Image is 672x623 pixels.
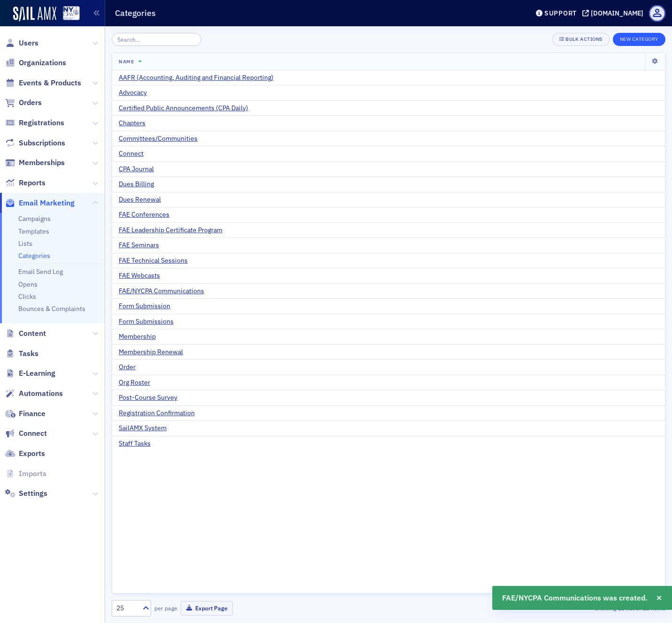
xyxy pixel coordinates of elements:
[5,98,42,108] a: Orders
[119,394,177,402] span: Post-Course Survey
[119,287,204,296] span: FAE/NYCPA Communications
[5,118,64,128] a: Registrations
[19,178,46,188] span: Reports
[119,196,161,204] span: Dues Renewal
[5,328,46,339] a: Content
[649,5,665,22] span: Profile
[488,604,665,612] div: Showing out of items
[18,292,36,301] a: Clicks
[19,138,65,148] span: Subscriptions
[19,428,47,439] span: Connect
[18,280,38,289] a: Opens
[119,257,188,265] span: FAE Technical Sessions
[19,78,81,88] span: Events & Products
[18,227,49,236] a: Templates
[19,368,55,379] span: E-Learning
[502,593,648,604] span: FAE/NYCPA Communications was created.
[5,58,66,68] a: Organizations
[18,239,32,248] a: Lists
[565,37,602,42] div: Bulk Actions
[5,388,63,399] a: Automations
[63,6,80,21] img: SailAMX
[5,38,38,48] a: Users
[119,302,170,311] span: Form Submission
[119,318,174,326] span: Form Submissions
[112,33,201,46] input: Search…
[181,601,233,615] button: Export Page
[119,165,154,174] span: CPA Journal
[19,198,75,208] span: Email Marketing
[19,349,38,359] span: Tasks
[19,409,46,419] span: Finance
[19,158,65,168] span: Memberships
[19,448,45,459] span: Exports
[5,158,65,168] a: Memberships
[591,9,643,17] div: [DOMAIN_NAME]
[154,604,177,612] label: per page
[119,180,154,189] span: Dues Billing
[56,6,80,22] a: View Homepage
[119,58,134,65] span: Name
[19,388,63,399] span: Automations
[613,33,665,46] button: New Category
[5,409,46,419] a: Finance
[119,424,167,433] span: SailAMX System
[119,379,150,387] span: Org Roster
[5,368,55,379] a: E-Learning
[5,488,47,499] a: Settings
[119,272,160,280] span: FAE Webcasts
[19,38,38,48] span: Users
[19,469,46,479] span: Imports
[119,348,183,357] span: Membership Renewal
[5,78,81,88] a: Events & Products
[119,89,147,97] span: Advocacy
[5,349,38,359] a: Tasks
[5,428,47,439] a: Connect
[119,74,274,82] span: AAFR (Accounting, Auditing and Financial Reporting)
[119,226,222,235] span: FAE Leadership Certificate Program
[5,138,65,148] a: Subscriptions
[5,198,75,208] a: Email Marketing
[19,488,47,499] span: Settings
[19,58,66,68] span: Organizations
[5,448,45,459] a: Exports
[119,333,156,341] span: Membership
[115,8,156,19] h1: Categories
[582,10,647,16] button: [DOMAIN_NAME]
[18,304,85,313] a: Bounces & Complaints
[119,211,169,219] span: FAE Conferences
[613,34,665,43] a: New Category
[119,241,159,250] span: FAE Seminars
[119,135,198,143] span: Committees/Communities
[552,33,609,46] button: Bulk Actions
[119,440,151,448] span: Staff Tasks
[5,178,46,188] a: Reports
[119,104,248,113] span: Certified Public Announcements (CPA Daily)
[18,267,63,276] a: Email Send Log
[119,119,145,128] span: Chapters
[544,9,577,17] div: Support
[18,251,50,260] a: Categories
[18,214,51,223] a: Campaigns
[119,409,195,418] span: Registration Confirmation
[19,118,64,128] span: Registrations
[13,7,56,22] img: SailAMX
[19,328,46,339] span: Content
[5,469,46,479] a: Imports
[119,363,136,372] span: Order
[19,98,42,108] span: Orders
[116,603,137,613] div: 25
[119,150,144,158] span: Connect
